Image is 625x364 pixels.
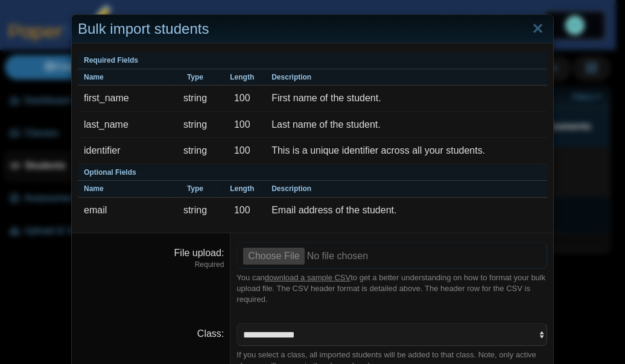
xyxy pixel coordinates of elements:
[265,198,547,223] td: Email address of the student.
[218,69,265,86] th: Length
[265,138,547,164] td: This is a unique identifier across all your students.
[265,69,547,86] th: Description
[78,86,172,111] td: first_name
[218,112,265,138] td: 100
[265,86,547,111] td: First name of the student.
[172,86,219,111] td: string
[78,138,172,164] td: identifier
[172,138,219,164] td: string
[78,165,547,181] th: Optional Fields
[78,52,547,69] th: Required Fields
[78,198,172,223] td: email
[528,19,547,39] a: Close
[78,260,224,270] dfn: Required
[197,328,224,339] label: Class
[218,138,265,164] td: 100
[172,181,219,198] th: Type
[236,272,547,306] div: You can to get a better understanding on how to format your bulk upload file. The CSV header form...
[174,248,224,258] label: File upload
[172,69,219,86] th: Type
[218,86,265,111] td: 100
[172,112,219,138] td: string
[265,181,547,198] th: Description
[218,198,265,223] td: 100
[172,198,219,223] td: string
[265,273,351,282] a: download a sample CSV
[78,69,172,86] th: Name
[78,181,172,198] th: Name
[72,15,553,43] div: Bulk import students
[78,112,172,138] td: last_name
[218,181,265,198] th: Length
[265,112,547,138] td: Last name of the student.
